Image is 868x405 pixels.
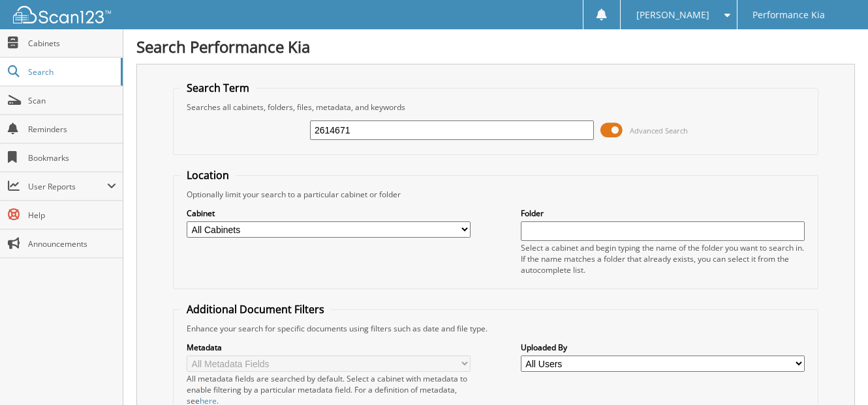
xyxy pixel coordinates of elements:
legend: Location [180,168,236,182]
span: [PERSON_NAME] [636,11,709,19]
span: Scan [28,95,116,106]
img: scan123-logo-white.svg [13,6,111,23]
div: Searches all cabinets, folders, files, metadata, and keywords [180,102,811,113]
span: Reminders [28,124,116,135]
label: Folder [521,208,805,219]
span: Bookmarks [28,152,116,163]
span: Search [28,66,114,77]
legend: Search Term [180,81,256,95]
span: Advanced Search [630,126,688,135]
span: Help [28,210,116,221]
label: Cabinet [187,208,471,219]
span: Performance Kia [752,11,825,19]
span: Cabinets [28,38,116,49]
label: Uploaded By [521,342,805,353]
h1: Search Performance Kia [136,36,855,57]
span: User Reports [28,181,107,192]
span: Announcements [28,238,116,249]
legend: Additional Document Filters [180,302,331,316]
div: Enhance your search for specific documents using filters such as date and file type. [180,323,811,334]
div: Optionally limit your search to a particular cabinet or folder [180,189,811,200]
label: Metadata [187,342,471,353]
div: Select a cabinet and begin typing the name of the folder you want to search in. If the name match... [521,242,805,275]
